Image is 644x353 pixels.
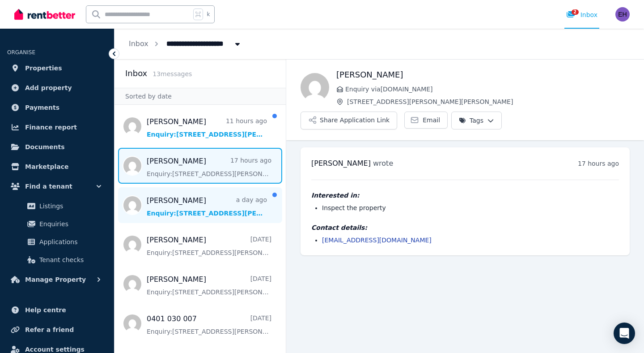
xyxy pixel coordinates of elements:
a: Add property [7,79,107,97]
a: Marketplace [7,158,107,176]
span: 13 message s [153,70,192,77]
a: 0401 030 007[DATE]Enquiry:[STREET_ADDRESS][PERSON_NAME][PERSON_NAME]. [147,314,271,336]
time: 17 hours ago [578,160,619,167]
a: [PERSON_NAME]a day agoEnquiry:[STREET_ADDRESS][PERSON_NAME][PERSON_NAME]. [147,195,267,218]
h4: Interested in: [311,191,619,200]
span: Tenant checks [39,254,100,265]
span: Applications [39,237,100,247]
span: Add property [25,82,72,93]
div: Inbox [566,10,597,19]
span: Find a tenant [25,181,72,192]
a: [PERSON_NAME]17 hours agoEnquiry:[STREET_ADDRESS][PERSON_NAME][PERSON_NAME]. [147,156,271,178]
span: Properties [25,63,62,73]
span: Payments [25,102,59,113]
span: Tags [459,116,483,125]
a: Finance report [7,118,107,136]
li: Inspect the property [322,203,619,212]
span: Finance report [25,122,77,133]
span: Manage Property [25,274,86,285]
span: Refer a friend [25,324,74,335]
button: Manage Property [7,271,107,288]
a: Help centre [7,301,107,319]
a: Applications [11,233,103,251]
a: Enquiries [11,215,103,233]
img: Chloe Williams [301,73,329,102]
a: [PERSON_NAME][DATE]Enquiry:[STREET_ADDRESS][PERSON_NAME][PERSON_NAME]. [147,274,271,297]
a: Inbox [129,39,148,48]
a: Documents [7,138,107,156]
a: [PERSON_NAME]11 hours agoEnquiry:[STREET_ADDRESS][PERSON_NAME][PERSON_NAME]. [147,116,267,139]
span: 2 [572,9,579,15]
span: [PERSON_NAME] [311,159,371,168]
div: Sorted by date [114,88,286,105]
h4: Contact details: [311,223,619,232]
a: Tenant checks [11,251,103,269]
span: Help centre [25,305,66,315]
h1: [PERSON_NAME] [336,69,630,81]
a: Refer a friend [7,321,107,339]
a: Payments [7,99,107,116]
div: Open Intercom Messenger [614,323,635,344]
h2: Inbox [125,67,147,80]
span: k [207,11,210,18]
button: Share Application Link [301,112,397,129]
span: wrote [373,159,393,168]
a: [EMAIL_ADDRESS][DOMAIN_NAME] [322,237,432,244]
span: Documents [25,142,65,152]
a: Email [404,112,448,129]
img: RentBetter [14,8,75,21]
nav: Breadcrumb [114,29,256,59]
span: Email [423,116,440,125]
span: [STREET_ADDRESS][PERSON_NAME][PERSON_NAME] [347,97,630,106]
img: Ed Harris [615,7,630,22]
span: Listings [39,201,100,211]
span: Enquiries [39,219,100,229]
a: Listings [11,197,103,215]
a: [PERSON_NAME][DATE]Enquiry:[STREET_ADDRESS][PERSON_NAME][PERSON_NAME]. [147,235,271,257]
span: Enquiry via [DOMAIN_NAME] [345,85,630,94]
a: Properties [7,59,107,77]
button: Find a tenant [7,177,107,195]
span: Marketplace [25,161,68,172]
span: ORGANISE [7,49,35,56]
button: Tags [451,112,502,129]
